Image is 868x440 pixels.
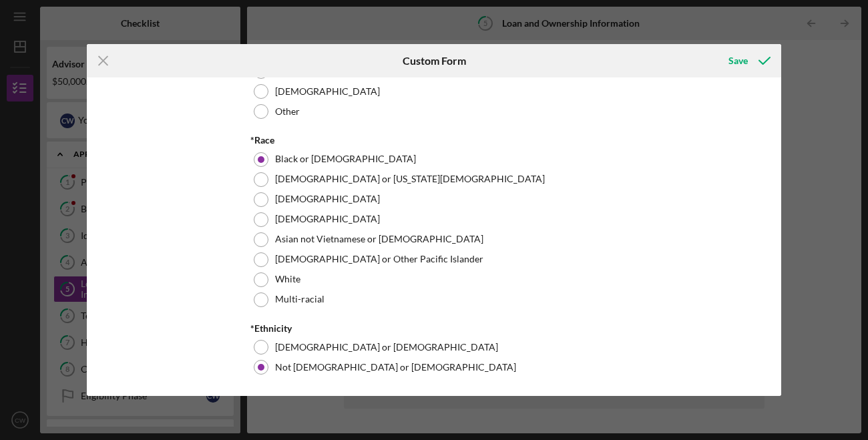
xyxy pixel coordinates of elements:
button: Save [715,47,781,74]
label: Multi-racial [275,294,324,304]
label: [DEMOGRAPHIC_DATA] [275,86,380,97]
label: Black or [DEMOGRAPHIC_DATA] [275,154,416,164]
label: Asian not Vietnamese or [DEMOGRAPHIC_DATA] [275,234,483,244]
label: Other [275,106,300,117]
label: [DEMOGRAPHIC_DATA] or [US_STATE][DEMOGRAPHIC_DATA] [275,174,545,184]
h6: Custom Form [403,55,466,67]
div: *Race [250,135,618,146]
label: [DEMOGRAPHIC_DATA] [275,214,380,224]
label: [DEMOGRAPHIC_DATA] or Other Pacific Islander [275,254,483,264]
div: *Ethnicity [250,323,618,334]
label: White [275,274,300,284]
div: Save [728,47,748,74]
label: Not [DEMOGRAPHIC_DATA] or [DEMOGRAPHIC_DATA] [275,362,516,373]
label: [DEMOGRAPHIC_DATA] [275,194,380,204]
label: [DEMOGRAPHIC_DATA] or [DEMOGRAPHIC_DATA] [275,342,498,353]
